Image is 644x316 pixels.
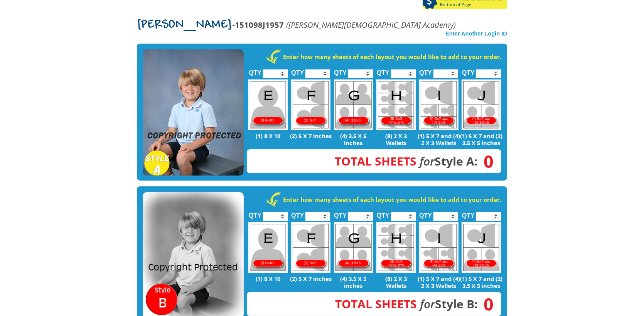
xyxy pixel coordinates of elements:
img: H [376,79,416,130]
img: I [419,79,459,130]
p: (8) 2 X 3 Wallets [375,132,418,146]
img: G [334,79,373,130]
img: F [291,222,330,273]
a: Enter Another Login ID [445,30,507,37]
p: (1) 5 X 7 and (4) 2 X 3 Wallets [417,275,460,289]
label: QTY [291,204,304,223]
img: J [462,79,501,130]
label: QTY [462,61,475,80]
em: for [420,296,435,312]
p: (8) 2 X 3 Wallets [375,275,418,289]
label: QTY [419,204,432,223]
img: STYLE A [143,49,244,176]
em: ([PERSON_NAME][DEMOGRAPHIC_DATA] Academy) [286,19,456,30]
label: QTY [462,204,475,223]
label: QTY [249,204,261,223]
strong: Style A: [335,153,478,169]
p: (1) 5 X 7 and (2) 3.5 X 5 inches [460,132,503,146]
em: for [420,153,435,169]
p: (2) 5 X 7 inches [290,275,332,282]
strong: Enter how many sheets of each layout you would like to add to your order. [283,53,501,61]
label: QTY [419,61,432,80]
span: Bottom of Page [440,2,507,7]
p: (1) 8 X 10 [247,275,290,282]
strong: Style B: [335,296,478,312]
label: QTY [291,61,304,80]
img: F [291,79,330,130]
label: QTY [334,204,347,223]
label: QTY [334,61,347,80]
span: [PERSON_NAME] [137,19,232,31]
img: J [462,222,501,273]
strong: Enter how many sheets of each layout you would like to add to your order. [283,196,501,203]
img: E [248,222,288,273]
label: QTY [377,204,389,223]
span: Total Sheets [335,296,417,312]
p: (1) 5 X 7 and (4) 2 X 3 Wallets [417,132,460,146]
label: QTY [377,61,389,80]
img: G [334,222,373,273]
span: 0 [478,157,494,166]
img: E [248,79,288,130]
img: I [419,222,459,273]
span: Total Sheets [335,153,416,169]
span: 0 [478,300,494,308]
p: (2) 5 X 7 inches [290,132,332,139]
p: (1) 8 X 10 [247,132,290,139]
strong: 151098J1957 [235,19,284,30]
img: H [376,222,416,273]
p: (1) 5 X 7 and (2) 3.5 X 5 inches [460,275,503,289]
label: QTY [249,61,261,80]
p: (4) 3.5 X 5 inches [332,275,375,289]
p: (4) 3.5 X 5 inches [332,132,375,146]
p: - [137,20,456,29]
